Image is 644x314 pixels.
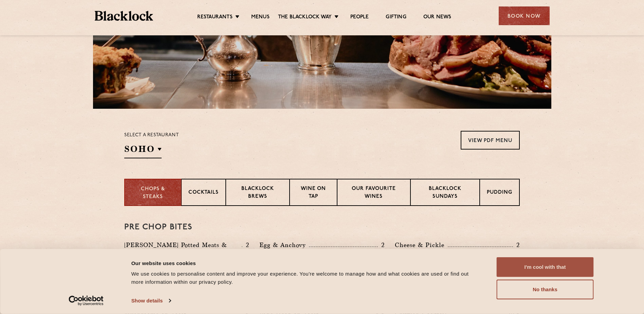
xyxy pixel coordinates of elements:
[124,223,520,232] h3: Pre Chop Bites
[131,259,481,267] div: Our website uses cookies
[297,185,330,201] p: Wine on Tap
[395,240,448,250] p: Cheese & Pickle
[344,185,403,201] p: Our favourite wines
[131,270,481,286] div: We use cookies to personalise content and improve your experience. You're welcome to manage how a...
[124,240,242,259] p: [PERSON_NAME] Potted Meats & [PERSON_NAME]
[513,241,520,249] p: 2
[499,6,550,25] div: Book Now
[124,143,162,158] h2: SOHO
[386,14,406,21] a: Gifting
[378,241,385,249] p: 2
[197,14,233,21] a: Restaurants
[259,240,309,250] p: Egg & Anchovy
[278,14,332,21] a: The Blacklock Way
[131,296,171,306] a: Show details
[251,14,270,21] a: Menus
[497,280,594,299] button: No thanks
[487,189,512,197] p: Pudding
[188,189,219,197] p: Cocktails
[461,131,520,150] a: View PDF Menu
[242,241,249,249] p: 2
[497,257,594,277] button: I'm cool with that
[350,14,369,21] a: People
[132,186,174,201] p: Chops & Steaks
[233,185,282,201] p: Blacklock Brews
[423,14,452,21] a: Our News
[418,185,473,201] p: Blacklock Sundays
[124,131,179,140] p: Select a restaurant
[56,296,116,306] a: Usercentrics Cookiebot - opens in a new window
[95,11,153,21] img: BL_Textured_Logo-footer-cropped.svg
